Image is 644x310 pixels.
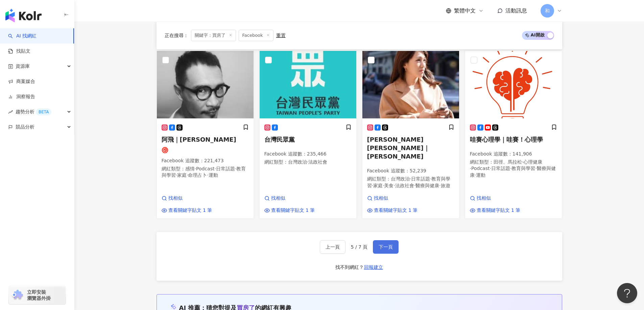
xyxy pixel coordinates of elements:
[373,240,399,254] button: 下一頁
[8,110,13,114] span: rise
[367,207,418,214] a: 查看關鍵字貼文 1 筆
[477,207,521,214] span: 查看關鍵字貼文 1 筆
[191,30,236,41] span: 關鍵字：買房了
[373,183,383,188] span: 家庭
[372,183,373,188] span: ·
[494,159,522,165] span: 田徑、馬拉松
[335,264,364,271] div: 找不到網紅？
[187,172,188,178] span: ·
[16,104,51,119] span: 趨勢分析
[470,151,557,158] p: Facebook 追蹤數 ： 141,906
[168,207,212,214] span: 查看關鍵字貼文 1 筆
[196,166,214,171] span: Podcast
[510,166,511,171] span: ·
[476,172,485,178] span: 運動
[27,289,51,301] span: 立即安裝 瀏覽器外掛
[195,166,196,171] span: ·
[470,136,543,143] span: 哇賽心理學｜哇賽！心理學
[410,176,411,181] span: ·
[362,51,459,118] img: KOL Avatar
[271,195,285,202] span: 找相似
[367,176,451,188] span: 教育與學習
[367,136,430,160] span: [PERSON_NAME][PERSON_NAME]｜[PERSON_NAME]
[162,207,212,214] a: 查看關鍵字貼文 1 筆
[535,166,536,171] span: ·
[8,48,30,55] a: 找貼文
[477,195,491,202] span: 找相似
[470,207,521,214] a: 查看關鍵字貼文 1 筆
[374,195,388,202] span: 找相似
[379,244,393,250] span: 下一頁
[439,183,440,188] span: ·
[308,159,327,165] span: 法政社會
[617,283,637,303] iframe: Help Scout Beacon - Open
[454,7,476,15] span: 繁體中文
[168,195,183,202] span: 找相似
[11,290,24,301] img: chrome extension
[209,172,218,178] span: 運動
[264,159,352,166] p: 網紅類型 ：
[511,166,535,171] span: 教育與學習
[162,195,212,202] a: 找相似
[264,207,315,214] a: 查看關鍵字貼文 1 筆
[8,78,35,85] a: 商案媒合
[470,159,557,179] p: 網紅類型 ：
[264,195,315,202] a: 找相似
[367,195,418,202] a: 找相似
[157,51,254,219] a: KOL Avatar阿飛｜[PERSON_NAME]Facebook 追蹤數：221,473網紅類型：感情·Podcast·日常話題·教育與學習·家庭·命理占卜·運動找相似查看關鍵字貼文 1 筆
[259,51,357,219] a: KOL Avatar台灣民眾黨Facebook 追蹤數：235,466網紅類型：台灣政治·法政社會找相似查看關鍵字貼文 1 筆
[162,136,236,143] span: 阿飛｜[PERSON_NAME]
[5,9,42,22] img: logo
[185,166,195,171] span: 感情
[235,166,236,171] span: ·
[351,244,368,250] span: 5 / 7 頁
[523,159,542,165] span: 心理健康
[364,262,383,273] button: 回報建立
[157,51,254,118] img: KOL Avatar
[288,159,307,165] span: 台灣政治
[9,286,66,304] a: chrome extension立即安裝 瀏覽器外掛
[326,244,340,250] span: 上一頁
[16,119,34,135] span: 競品分析
[207,172,208,178] span: ·
[216,166,235,171] span: 日常話題
[239,30,273,41] span: Facebook
[522,159,523,165] span: ·
[393,183,395,188] span: ·
[271,207,315,214] span: 查看關鍵字貼文 1 筆
[176,172,177,178] span: ·
[367,168,454,174] p: Facebook 追蹤數 ： 52,239
[362,51,459,219] a: KOL Avatar[PERSON_NAME][PERSON_NAME]｜[PERSON_NAME]Facebook 追蹤數：52,239網紅類型：台灣政治·日常話題·教育與學習·家庭·美食·法...
[411,176,430,181] span: 日常話題
[475,172,476,178] span: ·
[374,207,418,214] span: 查看關鍵字貼文 1 筆
[214,166,216,171] span: ·
[165,33,188,38] span: 正在搜尋 ：
[415,183,439,188] span: 醫療與健康
[16,59,30,74] span: 資源庫
[471,166,490,171] span: Podcast
[505,7,527,14] span: 活動訊息
[320,240,345,254] button: 上一頁
[364,264,383,270] span: 回報建立
[465,51,562,219] a: KOL Avatar哇賽心理學｜哇賽！心理學Facebook 追蹤數：141,906網紅類型：田徑、馬拉松·心理健康·Podcast·日常話題·教育與學習·醫療與健康·運動找相似查看關鍵字貼文 1 筆
[36,109,51,115] div: BETA
[383,183,384,188] span: ·
[395,183,414,188] span: 法政社會
[414,183,415,188] span: ·
[491,166,510,171] span: 日常話題
[465,51,562,118] img: KOL Avatar
[470,166,556,178] span: 醫療與健康
[470,166,471,171] span: ·
[545,7,550,15] span: 和
[162,158,249,164] p: Facebook 追蹤數 ： 221,473
[307,159,308,165] span: ·
[8,93,35,100] a: 洞察報告
[276,33,286,38] div: 重置
[177,172,187,178] span: 家庭
[188,172,207,178] span: 命理占卜
[162,166,249,179] p: 網紅類型 ：
[264,136,295,143] span: 台灣民眾黨
[441,183,450,188] span: 旅遊
[260,51,356,118] img: KOL Avatar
